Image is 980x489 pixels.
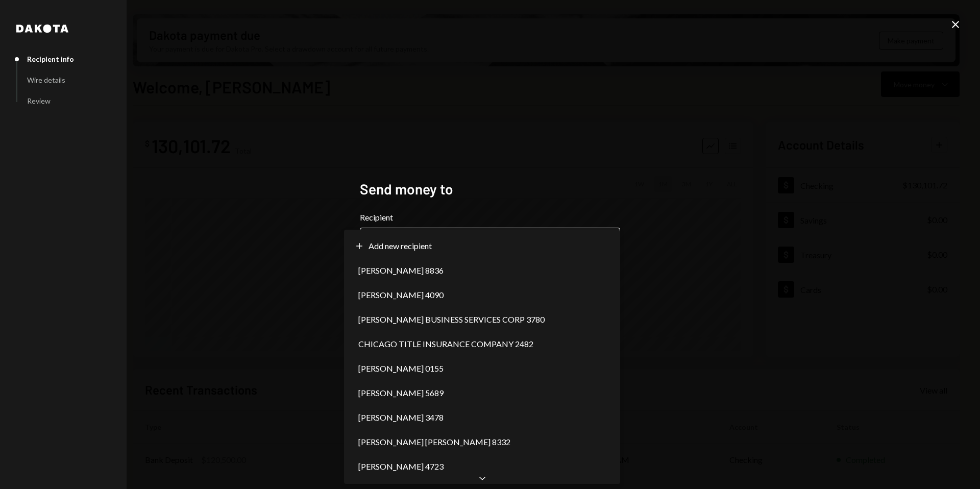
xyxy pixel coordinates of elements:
span: CHICAGO TITLE INSURANCE COMPANY 2482 [358,338,533,350]
label: Recipient [360,211,620,224]
div: Wire details [27,76,65,84]
span: [PERSON_NAME] BUSINESS SERVICES CORP 3780 [358,313,545,326]
span: [PERSON_NAME] 3478 [358,411,444,424]
span: [PERSON_NAME] 8836 [358,264,444,277]
span: [PERSON_NAME] 4090 [358,289,444,301]
span: [PERSON_NAME] 4723 [358,460,444,473]
h2: Send money to [360,179,620,199]
span: [PERSON_NAME] 0155 [358,362,444,375]
span: [PERSON_NAME] 5689 [358,387,444,399]
div: Review [27,96,51,105]
span: [PERSON_NAME] [PERSON_NAME] 8332 [358,436,510,448]
button: Recipient [360,228,620,256]
span: Add new recipient [369,240,432,252]
div: Recipient info [27,55,74,63]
